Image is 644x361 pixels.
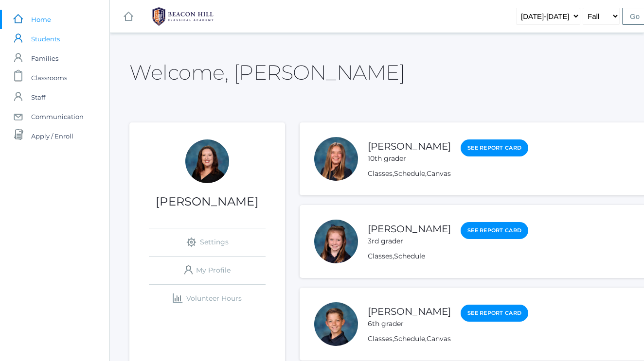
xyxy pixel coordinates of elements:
a: Canvas [427,169,451,178]
h2: Welcome, [PERSON_NAME] [129,61,405,84]
img: 1_BHCALogos-05.png [146,4,219,29]
h1: [PERSON_NAME] [129,195,285,208]
span: Families [31,49,58,68]
a: Canvas [427,334,451,343]
span: Classrooms [31,68,67,87]
a: Classes [368,252,393,260]
a: Settings [149,228,266,256]
a: [PERSON_NAME] [368,140,451,152]
a: See Report Card [461,305,528,322]
a: Classes [368,169,393,178]
span: Students [31,29,60,49]
span: Home [31,10,51,29]
div: Ian Watters [314,302,358,346]
div: , , [368,169,528,179]
a: [PERSON_NAME] [368,223,451,235]
a: See Report Card [461,139,528,156]
div: Abigail Watters [314,137,358,181]
div: Fiona Watters [314,220,358,263]
a: [PERSON_NAME] [368,306,451,317]
span: Communication [31,107,84,126]
div: 3rd grader [368,236,451,246]
div: , [368,251,528,261]
a: Classes [368,334,393,343]
div: 6th grader [368,319,451,329]
div: , , [368,334,528,344]
div: 10th grader [368,154,451,164]
div: Katie Watters [185,139,229,183]
a: Schedule [394,252,425,260]
a: Schedule [394,169,425,178]
a: My Profile [149,257,266,284]
a: Schedule [394,334,425,343]
span: Staff [31,87,45,107]
a: See Report Card [461,222,528,239]
span: Apply / Enroll [31,126,73,146]
a: Volunteer Hours [149,285,266,312]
